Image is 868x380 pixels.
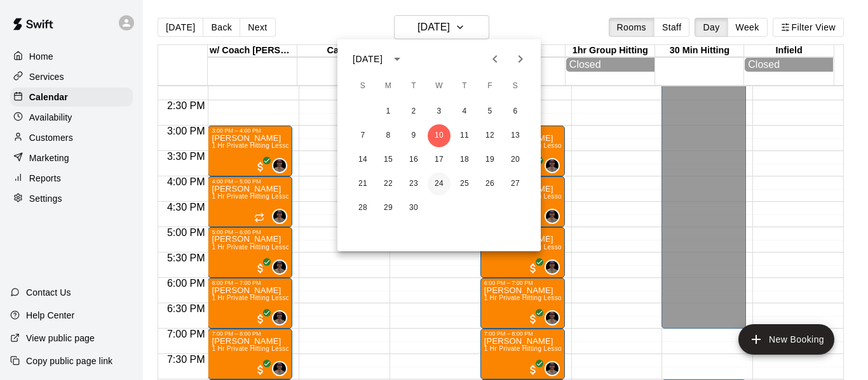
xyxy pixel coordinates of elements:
button: 4 [453,100,476,123]
button: 24 [428,173,451,195]
button: 8 [377,124,400,147]
button: 17 [428,148,451,171]
button: 11 [453,124,476,147]
button: 25 [453,173,476,195]
button: 5 [478,100,501,123]
button: 21 [351,173,374,195]
button: Next month [508,46,533,72]
button: 20 [504,148,527,171]
button: 16 [402,148,425,171]
span: Monday [377,74,400,99]
span: Sunday [351,74,374,99]
button: 26 [478,173,501,195]
span: Wednesday [428,74,451,99]
button: 30 [402,197,425,219]
button: 27 [504,173,527,195]
button: 12 [478,124,501,147]
button: 1 [377,100,400,123]
button: 7 [351,124,374,147]
button: calendar view is open, switch to year view [386,48,408,70]
button: 6 [504,100,527,123]
button: 19 [478,148,501,171]
button: 18 [453,148,476,171]
button: 23 [402,173,425,195]
button: Previous month [482,46,508,72]
button: 22 [377,173,400,195]
button: 10 [428,124,451,147]
button: 3 [428,100,451,123]
button: 9 [402,124,425,147]
button: 13 [504,124,527,147]
span: Saturday [504,74,527,99]
button: 28 [351,197,374,219]
button: 14 [351,148,374,171]
button: 15 [377,148,400,171]
button: 2 [402,100,425,123]
button: 29 [377,197,400,219]
span: Thursday [453,74,476,99]
span: Tuesday [402,74,425,99]
div: [DATE] [353,53,383,66]
span: Friday [478,74,501,99]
